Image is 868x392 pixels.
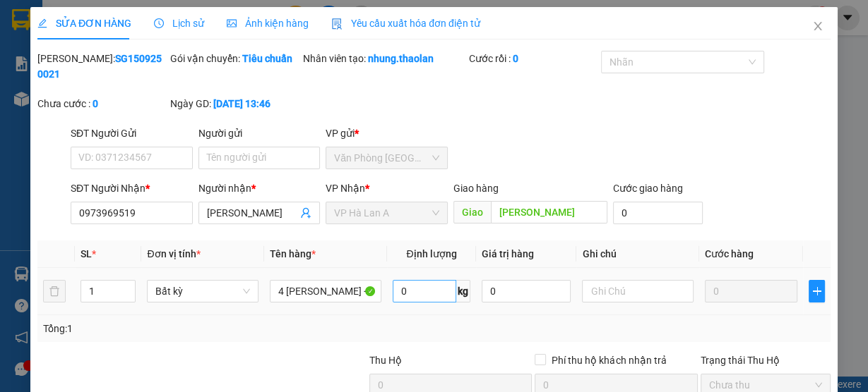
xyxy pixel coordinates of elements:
span: clock-circle [154,18,164,28]
div: Gói vận chuyển: [170,51,300,66]
span: edit [37,18,47,28]
span: Phí thu hộ khách nhận trả [546,353,672,368]
div: VP gửi [326,125,448,141]
div: SĐT Người Gửi [71,125,193,141]
span: SỬA ĐƠN HÀNG [37,18,131,29]
div: SĐT Người Nhận [71,180,193,196]
span: VP Nhận [326,183,365,194]
span: SL [81,248,92,259]
input: 0 [705,280,797,302]
input: Ghi Chú [582,280,694,302]
div: Tổng: 1 [43,321,336,336]
b: 0 [512,53,518,64]
div: Nhân viên tạo: [303,51,466,66]
input: Dọc đường [491,201,607,223]
span: close [812,20,824,32]
span: Tên hàng [270,248,316,259]
b: nhung.thaolan [368,53,434,64]
b: Tiêu chuẩn [242,53,292,64]
div: [PERSON_NAME]: [37,51,167,82]
span: Thu Hộ [369,355,402,366]
button: plus [809,280,825,302]
div: Chưa cước : [37,96,167,111]
span: picture [227,18,237,28]
span: Giao hàng [453,183,499,194]
button: Close [798,7,838,47]
span: Định lượng [407,248,457,259]
th: Ghi chú [576,240,699,268]
div: Trạng thái Thu Hộ [701,353,831,368]
span: Giao [453,201,491,223]
div: Người gửi [198,125,321,141]
input: Cước giao hàng [613,202,703,224]
span: Bất kỳ [155,281,250,302]
b: 0 [93,98,98,109]
span: Ảnh kiện hàng [227,18,309,29]
span: Cước hàng [705,248,754,259]
span: Yêu cầu xuất hóa đơn điện tử [331,18,480,29]
b: [DATE] 13:46 [213,98,270,109]
span: Văn Phòng Sài Gòn [334,147,439,169]
span: kg [456,280,470,302]
span: user-add [300,207,311,219]
div: Người nhận [198,180,321,196]
input: VD: Bàn, Ghế [270,280,381,302]
div: Cước rồi : [468,51,598,66]
span: Giá trị hàng [482,248,534,259]
label: Cước giao hàng [613,183,683,194]
button: delete [43,280,66,302]
span: Đơn vị tính [147,248,200,259]
li: Thảo Lan [7,85,163,104]
img: icon [331,18,343,30]
div: Ngày GD: [170,96,300,111]
span: Lịch sử [154,18,204,29]
li: In ngày: 13:46 15/09 [7,104,163,124]
span: VP Hà Lan A [334,202,439,223]
span: plus [809,286,824,297]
